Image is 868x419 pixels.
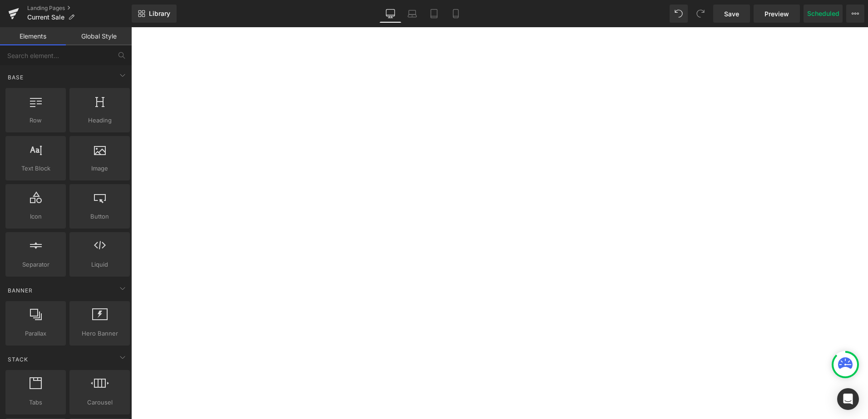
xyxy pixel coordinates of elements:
button: Scheduled [804,5,843,23]
div: Open Intercom Messenger [837,388,859,410]
span: Current Sale [27,14,64,21]
span: Save [724,9,739,19]
span: Separator [8,260,63,269]
span: Hero Banner [72,329,127,338]
span: Button [72,212,127,221]
button: More [846,5,864,23]
a: Desktop [380,5,401,23]
a: Tablet [423,5,445,23]
a: New Library [132,5,177,23]
a: Preview [754,5,800,23]
span: Image [72,164,127,173]
span: Base [7,73,25,82]
button: Undo [670,5,688,23]
span: Banner [7,286,34,295]
span: Liquid [72,260,127,269]
span: Row [8,116,63,125]
a: Mobile [445,5,467,23]
span: Stack [7,355,29,364]
button: Redo [691,5,710,23]
span: Text Block [8,164,63,173]
a: Laptop [401,5,423,23]
span: Icon [8,212,63,221]
span: Library [149,10,170,18]
span: Heading [72,116,127,125]
span: Carousel [72,398,127,407]
span: Parallax [8,329,63,338]
a: Landing Pages [27,5,132,12]
a: Global Style [66,27,132,45]
span: Preview [764,9,789,19]
span: Tabs [8,398,63,407]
